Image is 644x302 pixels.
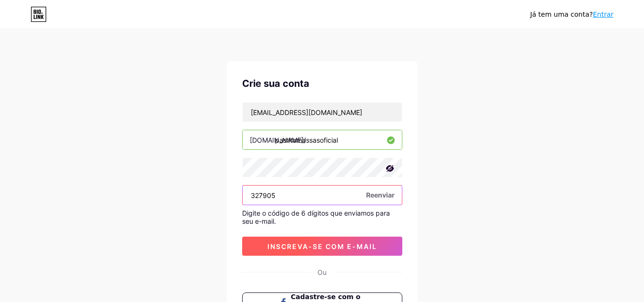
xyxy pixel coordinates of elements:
input: nome de usuário [243,130,402,149]
font: [DOMAIN_NAME]/ [250,136,306,144]
button: inscreva-se com e-mail [242,237,402,256]
font: Já tem uma conta? [530,10,593,18]
input: Colar código de login [243,186,402,205]
a: Entrar [593,10,613,18]
input: E-mail [243,103,402,122]
font: Reenviar [366,191,395,199]
font: Crie sua conta [242,78,309,89]
font: inscreva-se com e-mail [267,242,377,250]
font: Ou [317,268,327,276]
font: Digite o código de 6 dígitos que enviamos para seu e-mail. [242,209,390,225]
